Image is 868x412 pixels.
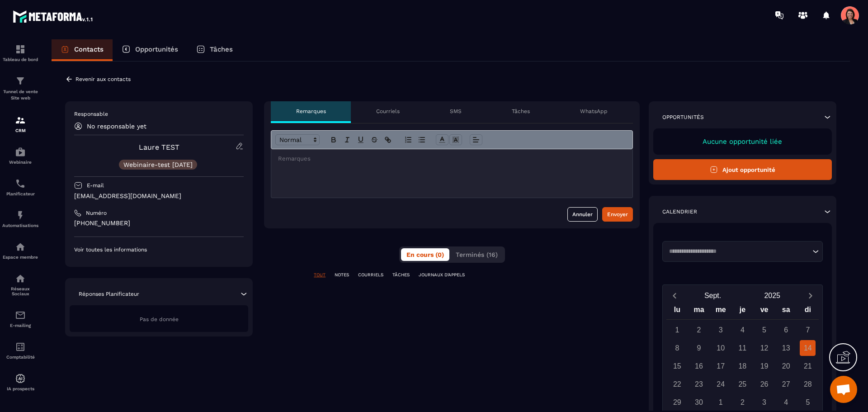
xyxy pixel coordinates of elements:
[756,358,772,374] div: 19
[662,241,823,262] div: Search for option
[666,247,810,256] input: Search for option
[735,376,750,392] div: 25
[713,376,729,392] div: 24
[52,39,113,61] a: Contacts
[830,376,857,403] div: Ouvrir le chat
[800,394,816,410] div: 5
[713,358,729,374] div: 17
[756,394,772,410] div: 3
[691,340,707,356] div: 9
[2,266,38,303] a: social-networksocial-networkRéseaux Sociaux
[15,115,26,126] img: formation
[778,394,794,410] div: 4
[456,251,498,258] span: Terminés (16)
[653,159,832,180] button: Ajout opportunité
[74,246,244,253] p: Voir toutes les informations
[2,128,38,133] p: CRM
[2,223,38,228] p: Automatisations
[800,376,816,392] div: 28
[756,340,772,356] div: 12
[735,394,750,410] div: 2
[2,171,38,203] a: schedulerschedulerPlanificateur
[15,44,26,55] img: formation
[800,340,816,356] div: 14
[74,219,244,227] p: [PHONE_NUMBER]
[742,288,802,303] button: Open years overlay
[713,394,729,410] div: 1
[2,160,38,165] p: Webinaire
[140,316,179,322] span: Pas de donnée
[135,45,178,53] p: Opportunités
[662,114,704,121] p: Opportunités
[419,272,465,278] p: JOURNAUX D'APPELS
[735,340,750,356] div: 11
[2,386,38,391] p: IA prospects
[800,322,816,338] div: 7
[691,322,707,338] div: 2
[778,376,794,392] div: 27
[512,108,530,115] p: Tâches
[74,110,244,118] p: Responsable
[406,251,444,258] span: En cours (0)
[662,137,823,146] p: Aucune opportunité liée
[15,373,26,384] img: automations
[2,191,38,196] p: Planificateur
[710,303,731,319] div: me
[74,45,104,53] p: Contacts
[756,322,772,338] div: 5
[662,208,697,215] p: Calendrier
[775,303,797,319] div: sa
[666,303,688,319] div: lu
[669,340,685,356] div: 8
[735,322,750,338] div: 4
[15,210,26,221] img: automations
[797,303,819,319] div: di
[123,161,193,168] p: Webinaire-test [DATE]
[800,358,816,374] div: 21
[376,108,400,115] p: Courriels
[87,182,104,189] p: E-mail
[15,341,26,352] img: accountant
[669,322,685,338] div: 1
[2,335,38,366] a: accountantaccountantComptabilité
[669,358,685,374] div: 15
[580,108,608,115] p: WhatsApp
[2,255,38,260] p: Espace membre
[691,376,707,392] div: 23
[15,273,26,284] img: social-network
[669,376,685,392] div: 22
[314,272,325,278] p: TOUT
[15,242,26,252] img: automations
[753,303,775,319] div: ve
[2,69,38,108] a: formationformationTunnel de vente Site web
[2,140,38,171] a: automationsautomationsWebinaire
[358,272,383,278] p: COURRIELS
[2,303,38,335] a: emailemailE-mailing
[335,272,349,278] p: NOTES
[15,310,26,321] img: email
[778,322,794,338] div: 6
[778,358,794,374] div: 20
[74,192,244,200] p: [EMAIL_ADDRESS][DOMAIN_NAME]
[13,8,94,24] img: logo
[691,394,707,410] div: 30
[139,143,179,152] a: Laure TEST
[778,340,794,356] div: 13
[2,235,38,266] a: automationsautomationsEspace membre
[79,290,139,298] p: Réponses Planificateur
[113,39,187,61] a: Opportunités
[735,358,750,374] div: 18
[15,147,26,157] img: automations
[2,89,38,101] p: Tunnel de vente Site web
[666,303,819,410] div: Calendar wrapper
[86,209,107,217] p: Numéro
[2,203,38,235] a: automationsautomationsAutomatisations
[2,108,38,140] a: formationformationCRM
[669,394,685,410] div: 29
[666,289,683,302] button: Previous month
[607,210,628,219] div: Envoyer
[602,207,633,222] button: Envoyer
[87,123,146,130] p: No responsable yet
[2,355,38,360] p: Comptabilité
[450,108,462,115] p: SMS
